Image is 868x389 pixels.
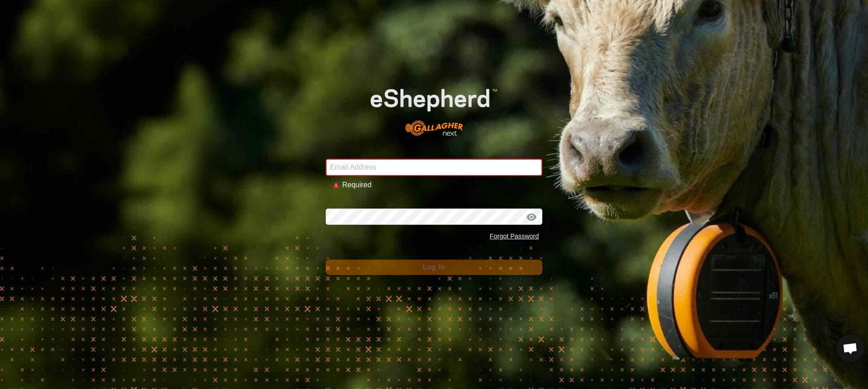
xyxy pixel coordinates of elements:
[837,335,864,362] div: Open chat
[326,260,543,275] button: Log In
[490,232,539,240] a: Forgot Password
[326,159,543,176] input: Email Address
[347,71,521,145] img: E-shepherd Logo
[342,180,535,190] div: Required
[423,263,445,271] span: Log In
